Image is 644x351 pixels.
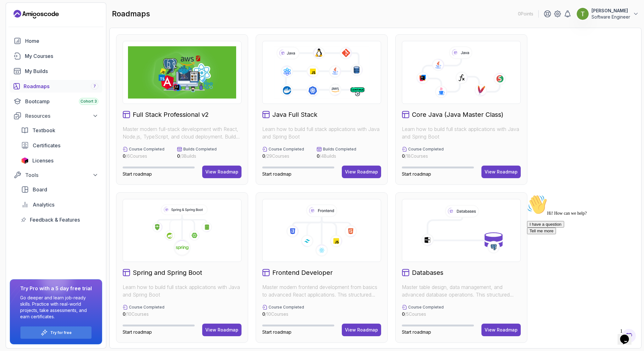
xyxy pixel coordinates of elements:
[123,153,164,159] p: / 6 Courses
[17,213,102,226] a: feedback
[25,98,98,105] div: Bootcamp
[3,36,31,42] button: Tell me more
[262,311,265,317] span: 0
[272,110,317,119] h2: Java Full Stack
[485,169,518,175] div: View Roadmap
[123,329,152,335] span: Start roadmap
[402,311,444,317] p: / 5 Courses
[17,124,102,137] a: textbook
[323,147,356,152] p: Builds Completed
[10,169,102,181] button: Tools
[25,67,98,75] div: My Builds
[205,327,238,333] div: View Roadmap
[402,125,521,140] p: Learn how to build full stack applications with Java and Spring Boot
[342,324,381,336] button: View Roadmap
[183,147,217,152] p: Builds Completed
[25,52,98,60] div: My Courses
[3,29,40,36] button: I have a question
[408,305,444,310] p: Course Completed
[10,65,102,77] a: builds
[3,3,116,42] div: 👋Hi! How can we help?I have a questionTell me more
[17,154,102,167] a: licenses
[481,166,521,178] button: View Roadmap
[133,110,209,119] h2: Full Stack Professional v2
[3,19,62,24] span: Hi! How can we help?
[269,305,304,310] p: Course Completed
[591,14,630,20] p: Software Engineer
[10,95,102,108] a: bootcamp
[262,153,265,159] span: 0
[123,153,125,159] span: 0
[33,201,54,208] span: Analytics
[20,326,92,339] button: Try for free
[112,9,150,19] h2: roadmaps
[177,153,180,159] span: 0
[17,183,102,196] a: board
[25,171,98,179] div: Tools
[202,324,241,336] button: View Roadmap
[262,311,304,317] p: / 10 Courses
[402,153,405,159] span: 0
[576,8,639,20] button: user profile image[PERSON_NAME]Software Engineer
[345,169,378,175] div: View Roadmap
[262,171,291,177] span: Start roadmap
[342,166,381,178] button: View Roadmap
[485,327,518,333] div: View Roadmap
[129,147,164,152] p: Course Completed
[177,153,217,159] p: / 3 Builds
[129,305,164,310] p: Course Completed
[30,216,80,224] span: Feedback & Features
[317,153,319,159] span: 0
[262,283,381,298] p: Master modern frontend development from basics to advanced React applications. This structured le...
[14,9,59,19] a: Landing page
[525,192,638,323] iframe: chat widget
[481,324,521,336] button: View Roadmap
[50,330,72,335] a: Try for free
[3,3,23,23] img: :wave:
[518,11,533,17] p: 0 Points
[408,147,444,152] p: Course Completed
[262,125,381,140] p: Learn how to build full stack applications with Java and Spring Boot
[402,153,444,159] p: / 18 Courses
[205,169,238,175] div: View Roadmap
[32,127,55,134] span: Textbook
[20,295,92,320] p: Go deeper and learn job-ready skills. Practice with real-world projects, take assessments, and ea...
[262,153,304,159] p: / 29 Courses
[123,311,125,317] span: 0
[123,171,152,177] span: Start roadmap
[32,157,53,164] span: Licenses
[317,153,356,159] p: / 4 Builds
[33,186,47,193] span: Board
[25,112,98,120] div: Resources
[123,311,164,317] p: / 10 Courses
[17,198,102,211] a: analytics
[272,268,333,277] h2: Frontend Developer
[262,329,291,335] span: Start roadmap
[133,268,202,277] h2: Spring and Spring Boot
[402,283,521,298] p: Master table design, data management, and advanced database operations. This structured learning ...
[591,8,630,14] p: [PERSON_NAME]
[33,142,60,149] span: Certificates
[412,268,443,277] h2: Databases
[577,8,589,20] img: user profile image
[80,99,97,104] span: Cohort 3
[345,327,378,333] div: View Roadmap
[10,35,102,47] a: home
[402,171,431,177] span: Start roadmap
[202,166,241,178] button: View Roadmap
[93,84,96,89] span: 7
[402,329,431,335] span: Start roadmap
[10,110,102,122] button: Resources
[123,283,241,298] p: Learn how to build full stack applications with Java and Spring Boot
[618,326,638,345] iframe: chat widget
[21,157,29,164] img: jetbrains icon
[128,46,236,99] img: Full Stack Professional v2
[123,125,241,140] p: Master modern full-stack development with React, Node.js, TypeScript, and cloud deployment. Build...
